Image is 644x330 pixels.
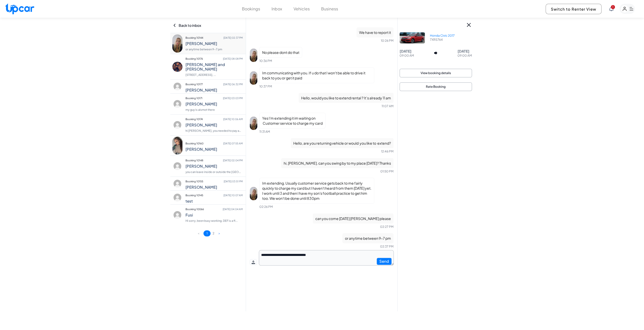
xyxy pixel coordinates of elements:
span: [DATE] 03:03 PM [223,95,242,102]
img: profile [250,71,257,85]
p: Booking 10171 [185,95,243,102]
span: 10:36 PM [259,59,272,63]
p: hi, [PERSON_NAME]. can you swing by to my place [DATE]? Thanks [281,158,393,168]
h4: [PERSON_NAME] [185,185,243,189]
span: [DATE] 07:55 AM [223,140,242,147]
span: [DATE] 10:07 AM [223,192,242,199]
img: profile [172,192,182,203]
button: Vehicles [294,6,310,12]
span: 02:26 PM [259,205,273,209]
span: [DATE] 02:37 PM [223,34,242,41]
img: profile [172,81,182,92]
button: View booking details [400,69,472,77]
p: [STREET_ADDRESS], ... [185,71,243,78]
span: [DATE] 03:51 PM [223,178,242,185]
p: Booking 10160 [185,140,243,147]
p: Booking 10144 [185,34,243,41]
button: Inbox [272,6,282,12]
p: Booking 10148 [185,157,243,164]
p: Yes I'm extending it im waiting on Customer service to charge my card [259,113,325,128]
span: You have new notifications [611,5,615,9]
p: [DATE] [458,49,472,54]
p: Booking 10145 [185,192,243,199]
button: < [195,230,202,236]
p: you can leave inside or outside the [GEOGRAPHIC_DATA] ... [185,168,243,175]
p: 7XRS764 [430,38,455,42]
span: 10:26 PM [381,39,393,42]
p: hi [PERSON_NAME], you needed to pay and extend ... [185,127,243,134]
p: can you come [DATE] [PERSON_NAME] please [313,213,393,224]
p: Booking 10066 [185,206,243,213]
p: [DATE] [400,49,414,54]
button: > [216,230,222,236]
img: profile [172,99,182,109]
span: 02:37 PM [380,245,393,248]
button: Rate Booking [400,82,472,91]
span: 11:07 AM [382,104,393,108]
img: profile [250,187,257,200]
span: [DATE] 10:06 AM [223,116,242,123]
img: profile [250,117,257,130]
img: Car Image [400,32,425,43]
p: Hi sorry, been busy working. DEF is a fl... [185,217,243,224]
p: Booking 10174 [185,116,243,123]
p: or anytime between 9-7 pm [185,46,243,53]
p: or anytime between 9-7 pm [342,233,393,243]
button: Send [377,258,392,265]
p: my guy is alsmot there [185,106,243,113]
img: profile [172,62,182,72]
p: Booking 10155 [185,178,243,185]
h4: Fusi [185,213,243,217]
button: Switch to Renter View [546,4,601,14]
p: We have to report it [357,27,393,37]
button: 2 [211,230,216,236]
p: Hello, are you returning vehicle or would you like to extend? [291,138,393,148]
img: profile [172,210,182,220]
span: [DATE] 04:04 AM [222,206,242,213]
p: 09:00 AM [400,54,414,58]
img: profile [172,161,182,171]
h4: [PERSON_NAME] [185,164,243,168]
span: [DATE] 06:32 PM [223,81,242,88]
h4: [PERSON_NAME] [185,41,243,46]
span: [DATE] 08:08 PM [223,55,242,62]
h4: test [185,199,243,203]
p: Im communicating with you. If u do that I won't be able to drive it back to you or get it paid [259,68,374,83]
p: No please dont do that [259,47,302,58]
span: 12:46 PM [381,149,393,153]
div: Back to inbox [173,18,243,33]
p: Booking 10176 [185,55,243,62]
span: 10:37 PM [259,84,272,88]
h4: [PERSON_NAME] [185,102,243,106]
h4: [PERSON_NAME] and [PERSON_NAME] [185,62,243,71]
img: profile [172,120,182,130]
p: Honda Civic 2017 [430,34,455,38]
span: 11:31 AM [259,130,270,134]
span: 01:50 PM [380,169,393,173]
p: Im extending. Usually customer service gets back to me fairly quickly to charge my card but I hav... [259,178,374,204]
span: 02:27 PM [380,225,393,229]
img: profile [172,179,182,189]
img: profile [172,34,182,52]
img: profile [172,137,182,155]
button: Bookings [242,6,260,12]
h4: [PERSON_NAME] [185,123,243,127]
img: profile [250,49,257,62]
button: 1 [203,230,211,236]
span: [DATE] 02:04 PM [223,157,242,164]
h4: [PERSON_NAME] [185,88,243,92]
p: Booking 10177 [185,81,243,88]
button: Business [321,6,338,12]
p: Hello, would you like to extend rental ? It’s already 11 am [299,93,393,103]
p: 09:00 AM [458,54,472,58]
img: Upcar Logo [5,3,34,14]
h4: [PERSON_NAME] [185,147,243,151]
